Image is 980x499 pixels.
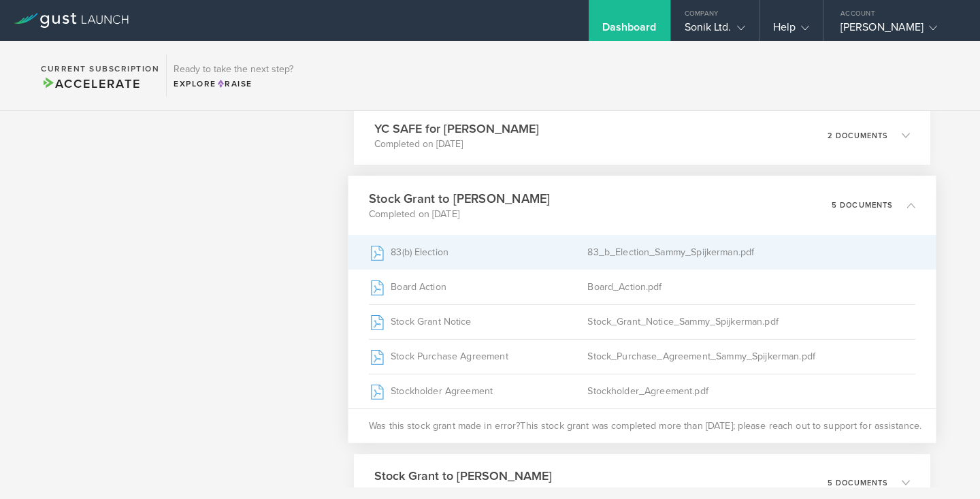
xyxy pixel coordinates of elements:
div: Ready to take the next step?ExploreRaise [166,54,300,97]
div: Stockholder_Agreement.pdf [587,374,915,408]
div: Sonik Ltd. [685,20,745,41]
p: Completed on [DATE] [374,138,539,151]
h2: Current Subscription [41,65,159,73]
p: Completed on [DATE] [369,207,550,221]
div: Was this stock grant made in error? [348,408,936,442]
p: 5 documents [831,201,893,208]
div: Stock_Grant_Notice_Sammy_Spijkerman.pdf [587,304,915,338]
p: 2 documents [828,132,888,140]
span: Accelerate [41,76,140,91]
div: Stock Purchase Agreement [369,339,587,373]
div: Help [773,20,809,41]
div: Explore [174,78,293,90]
iframe: Chat Widget [912,434,980,499]
span: Raise [216,79,252,88]
h3: YC SAFE for [PERSON_NAME] [374,120,539,138]
h3: Ready to take the next step? [174,65,293,74]
span: This stock grant was completed more than [DATE]; please reach out to support for assistance. [520,419,921,432]
h3: Stock Grant to [PERSON_NAME] [369,189,550,208]
div: Dashboard [602,20,657,41]
div: 83(b) Election [369,235,587,269]
p: Completed on [DATE] [374,485,552,498]
div: Stock_Purchase_Agreement_Sammy_Spijkerman.pdf [587,339,915,373]
div: 83_b_Election_Sammy_Spijkerman.pdf [587,235,915,269]
div: Board Action [369,270,587,304]
p: 5 documents [828,479,888,487]
h3: Stock Grant to [PERSON_NAME] [374,467,552,485]
div: Board_Action.pdf [587,270,915,304]
div: [PERSON_NAME] [840,20,956,41]
div: Stockholder Agreement [369,374,587,408]
div: Stock Grant Notice [369,304,587,338]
